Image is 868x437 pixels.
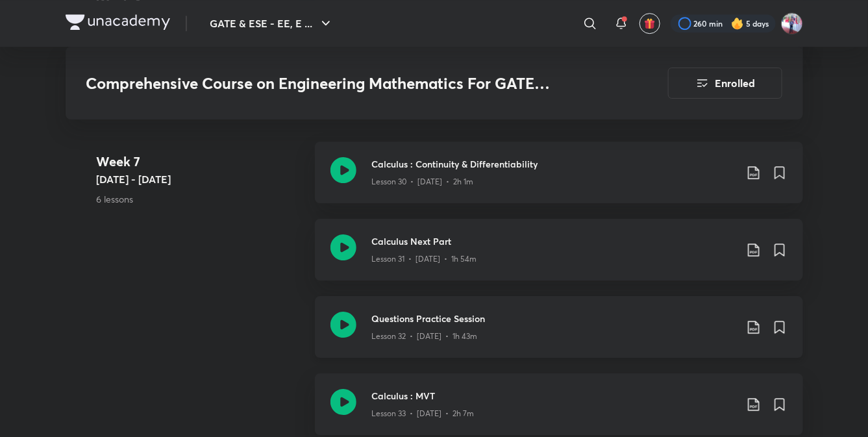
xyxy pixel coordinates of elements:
[731,17,744,30] img: streak
[372,253,477,265] p: Lesson 31 • [DATE] • 1h 54m
[315,296,803,373] a: Questions Practice SessionLesson 32 • [DATE] • 1h 43m
[315,142,803,219] a: Calculus : Continuity & DifferentiabilityLesson 30 • [DATE] • 2h 1m
[372,176,474,188] p: Lesson 30 • [DATE] • 2h 1m
[97,193,304,206] p: 6 lessons
[372,234,736,248] h3: Calculus Next Part
[315,219,803,296] a: Calculus Next PartLesson 31 • [DATE] • 1h 54m
[97,172,304,188] h5: [DATE] - [DATE]
[66,14,170,33] a: Company Logo
[644,18,656,29] img: avatar
[97,153,304,172] h4: Week 7
[668,68,782,99] button: Enrolled
[372,408,475,419] p: Lesson 33 • [DATE] • 2h 7m
[372,389,736,403] h3: Calculus : MVT
[781,12,803,34] img: Pradeep Kumar
[66,14,170,30] img: Company Logo
[372,331,478,342] p: Lesson 32 • [DATE] • 1h 43m
[203,10,341,36] button: GATE & ESE - EE, E ...
[639,13,660,34] button: avatar
[372,157,736,171] h3: Calculus : Continuity & Differentiability
[372,312,736,325] h3: Questions Practice Session
[86,74,595,93] h3: Comprehensive Course on Engineering Mathematics For GATE 2025/26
